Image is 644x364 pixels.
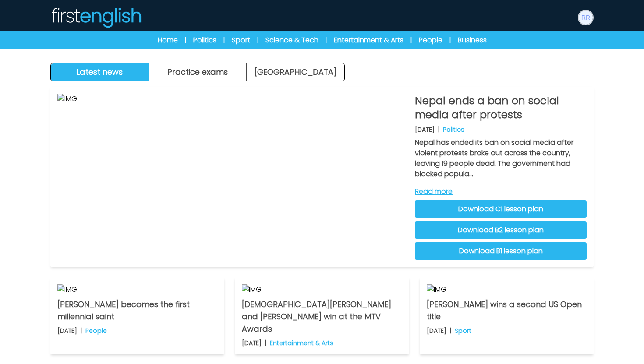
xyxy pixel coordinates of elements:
[158,35,178,45] a: Home
[270,339,333,347] p: Entertainment & Arts
[410,36,412,45] span: |
[438,125,439,134] b: |
[427,284,587,295] img: IMG
[223,36,225,45] span: |
[81,326,82,335] b: |
[415,137,587,179] p: Nepal has ended its ban on social media after violent protests broke out across the country, leav...
[193,35,216,45] a: Politics
[415,125,435,134] p: [DATE]
[57,284,217,295] img: IMG
[415,200,587,218] a: Download C1 lesson plan
[57,298,217,323] p: [PERSON_NAME] becomes the first millennial saint
[265,339,266,347] b: |
[419,35,442,45] a: People
[427,326,446,335] p: [DATE]
[51,63,149,81] button: Latest news
[579,10,593,24] img: robo robo
[85,326,107,335] p: People
[450,326,451,335] b: |
[50,277,224,354] a: IMG [PERSON_NAME] becomes the first millennial saint [DATE] | People
[443,125,464,134] p: Politics
[185,36,186,45] span: |
[334,35,403,45] a: Entertainment & Arts
[149,63,247,81] button: Practice exams
[257,36,258,45] span: |
[57,326,77,335] p: [DATE]
[427,298,587,323] p: [PERSON_NAME] wins a second US Open title
[232,35,250,45] a: Sport
[235,277,409,354] a: IMG [DEMOGRAPHIC_DATA][PERSON_NAME] and [PERSON_NAME] win at the MTV Awards [DATE] | Entertainmen...
[415,94,587,122] p: Nepal ends a ban on social media after protests
[57,94,408,260] img: IMG
[242,284,402,295] img: IMG
[242,339,262,347] p: [DATE]
[449,36,451,45] span: |
[458,35,487,45] a: Business
[50,7,142,28] img: Logo
[326,36,327,45] span: |
[415,221,587,239] a: Download B2 lesson plan
[265,35,318,45] a: Science & Tech
[242,298,402,335] p: [DEMOGRAPHIC_DATA][PERSON_NAME] and [PERSON_NAME] win at the MTV Awards
[415,242,587,260] a: Download B1 lesson plan
[455,326,471,335] p: Sport
[415,186,587,197] a: Read more
[247,63,344,81] a: [GEOGRAPHIC_DATA]
[420,277,594,354] a: IMG [PERSON_NAME] wins a second US Open title [DATE] | Sport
